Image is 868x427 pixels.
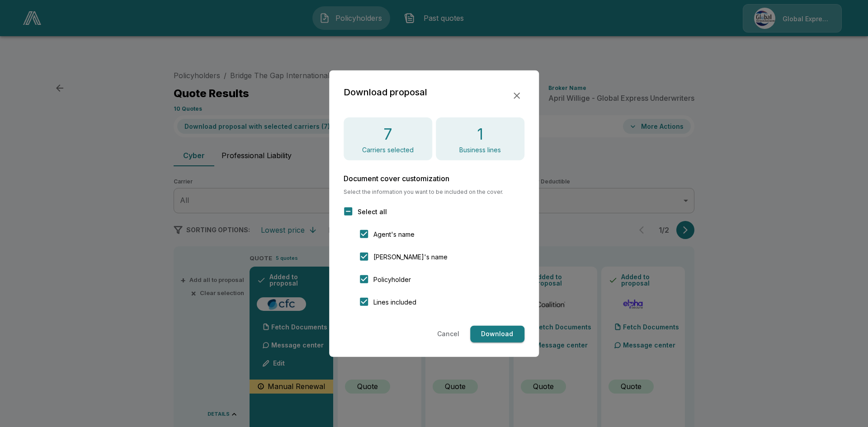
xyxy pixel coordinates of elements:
[344,175,524,182] h6: Document cover customization
[470,326,524,343] button: Download
[373,230,415,239] span: Agent's name
[373,275,411,284] span: Policyholder
[344,189,524,195] span: Select the information you want to be included on the cover.
[373,252,448,262] span: [PERSON_NAME]'s name
[477,124,483,143] h4: 1
[358,207,387,216] span: Select all
[344,84,427,99] h2: Download proposal
[373,297,416,307] span: Lines included
[459,147,501,153] p: Business lines
[434,326,463,343] button: Cancel
[362,147,414,153] p: Carriers selected
[383,124,392,143] h4: 7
